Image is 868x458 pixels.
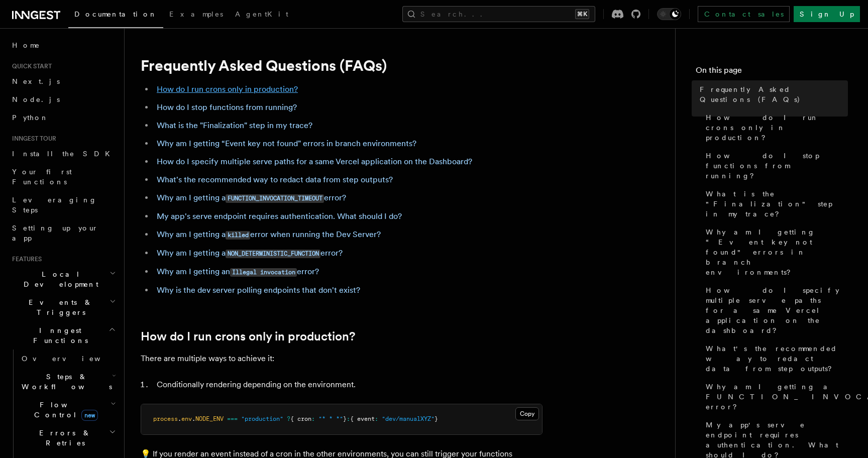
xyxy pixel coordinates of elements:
[8,321,118,350] button: Inngest Functions
[350,415,375,422] span: { event
[706,285,848,335] span: How do I specify multiple serve paths for a same Vercel application on the dashboard?
[227,415,238,422] span: ===
[8,163,118,191] a: Your first Functions
[706,227,848,277] span: Why am I getting “Event key not found" errors in branch environments?
[8,145,118,163] a: Install the SDK
[68,3,163,28] a: Documentation
[706,343,848,374] span: What's the recommended way to redact data from step outputs?
[154,378,542,392] li: Conditionally rendering depending on the environment.
[657,8,681,20] button: Toggle dark mode
[8,36,118,54] a: Home
[178,415,181,422] span: .
[241,415,283,422] span: "production"
[435,415,438,422] span: }
[163,3,229,27] a: Examples
[12,77,60,85] span: Next.js
[8,325,108,346] span: Inngest Functions
[8,72,118,90] a: Next.js
[8,108,118,127] a: Python
[706,151,848,181] span: How do I stop functions from running?
[702,185,848,223] a: What is the "Finalization" step in my trace?
[157,193,346,202] a: Why am I getting aFUNCTION_INVOCATION_TIMEOUTerror?
[347,415,350,422] span: :
[794,6,860,22] a: Sign Up
[229,3,294,27] a: AgentKit
[18,428,109,448] span: Errors & Retries
[12,113,49,122] span: Python
[157,285,360,295] a: Why is the dev server polling endpoints that don't exist?
[696,80,848,108] a: Frequently Asked Questions (FAQs)
[702,378,848,416] a: Why am I getting a FUNCTION_INVOCATION_TIMEOUT error?
[18,424,118,452] button: Errors & Retries
[8,293,118,321] button: Events & Triggers
[12,168,72,186] span: Your first Functions
[18,400,111,420] span: Flow Control
[702,223,848,281] a: Why am I getting “Event key not found" errors in branch environments?
[18,368,118,396] button: Steps & Workflows
[226,194,324,203] code: FUNCTION_INVOCATION_TIMEOUT
[226,231,250,240] code: killed
[575,9,589,19] kbd: ⌘K
[402,6,595,22] button: Search...⌘K
[157,157,472,166] a: How do I specify multiple serve paths for a same Vercel application on the Dashboard?
[157,248,343,258] a: Why am I getting aNON_DETERMINISTIC_FUNCTIONerror?
[157,211,402,221] a: My app's serve endpoint requires authentication. What should I do?
[226,250,320,258] code: NON_DETERMINISTIC_FUNCTION
[8,269,110,289] span: Local Development
[235,10,288,18] span: AgentKit
[169,10,223,18] span: Examples
[8,135,56,143] span: Inngest tour
[382,415,435,422] span: "dev/manualXYZ"
[18,396,118,424] button: Flow Controlnew
[311,415,315,422] span: :
[343,415,347,422] span: }
[181,415,192,422] span: env
[8,90,118,108] a: Node.js
[141,329,355,343] a: How do I run crons only in production?
[12,196,97,214] span: Leveraging Steps
[195,415,224,422] span: NODE_ENV
[157,121,312,130] a: What is the "Finalization" step in my trace?
[12,150,116,158] span: Install the SDK
[290,415,311,422] span: { cron
[287,415,290,422] span: ?
[700,84,848,104] span: Frequently Asked Questions (FAQs)
[706,189,848,219] span: What is the "Finalization" step in my trace?
[8,62,52,70] span: Quick start
[157,84,298,94] a: How do I run crons only in production?
[141,56,542,74] h1: Frequently Asked Questions (FAQs)
[157,230,381,239] a: Why am I getting akillederror when running the Dev Server?
[153,415,178,422] span: process
[8,255,42,263] span: Features
[706,112,848,143] span: How do I run crons only in production?
[698,6,790,22] a: Contact sales
[8,297,110,317] span: Events & Triggers
[8,219,118,247] a: Setting up your app
[22,355,125,363] span: Overview
[157,175,393,184] a: What's the recommended way to redact data from step outputs?
[74,10,157,18] span: Documentation
[12,40,40,50] span: Home
[157,139,416,148] a: Why am I getting “Event key not found" errors in branch environments?
[702,339,848,378] a: What's the recommended way to redact data from step outputs?
[702,108,848,147] a: How do I run crons only in production?
[12,95,60,103] span: Node.js
[157,267,319,276] a: Why am I getting anIllegal invocationerror?
[12,224,98,242] span: Setting up your app
[157,102,297,112] a: How do I stop functions from running?
[375,415,378,422] span: :
[230,268,297,277] code: Illegal invocation
[18,350,118,368] a: Overview
[192,415,195,422] span: .
[696,64,848,80] h4: On this page
[18,372,112,392] span: Steps & Workflows
[702,147,848,185] a: How do I stop functions from running?
[141,352,542,366] p: There are multiple ways to achieve it:
[702,281,848,339] a: How do I specify multiple serve paths for a same Vercel application on the dashboard?
[8,191,118,219] a: Leveraging Steps
[8,265,118,293] button: Local Development
[81,410,98,421] span: new
[515,407,539,420] button: Copy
